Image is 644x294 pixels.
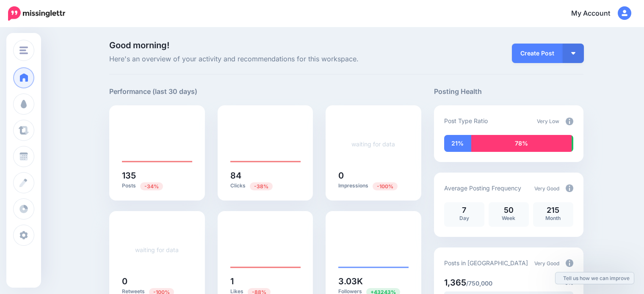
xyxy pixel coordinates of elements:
[502,215,515,221] span: Week
[338,182,409,190] p: Impressions
[571,52,575,55] img: arrow-down-white.png
[537,118,559,124] span: Very Low
[537,206,569,214] p: 215
[466,280,492,287] span: /750,000
[250,182,273,190] span: Previous period: 136
[19,47,28,54] img: menu.png
[444,258,528,268] p: Posts in [GEOGRAPHIC_DATA]
[373,182,398,190] span: Previous period: 270
[122,171,192,180] h5: 135
[122,182,192,190] p: Posts
[444,116,488,126] p: Post Type Ratio
[566,184,573,192] img: info-circle-grey.png
[566,259,573,267] img: info-circle-grey.png
[563,3,631,24] a: My Account
[471,135,572,152] div: 78% of your posts in the last 30 days have been from Curated content
[8,6,65,21] img: Missinglettr
[534,260,559,267] span: Very Good
[459,215,469,221] span: Day
[434,86,583,97] h5: Posting Health
[572,135,573,152] div: 1% of your posts in the last 30 days were manually created (i.e. were not from Drip Campaigns or ...
[444,278,466,288] span: 1,365
[493,206,525,214] p: 50
[122,277,192,286] h5: 0
[109,40,169,50] span: Good morning!
[338,171,409,180] h5: 0
[545,215,561,221] span: Month
[448,206,480,214] p: 7
[109,54,421,65] span: Here's an overview of your activity and recommendations for this workspace.
[135,246,179,253] a: waiting for data
[512,44,563,63] a: Create Post
[351,140,395,148] a: waiting for data
[566,118,573,125] img: info-circle-grey.png
[109,86,197,97] h5: Performance (last 30 days)
[230,277,301,286] h5: 1
[338,277,409,286] h5: 3.03K
[444,135,471,152] div: 21% of your posts in the last 30 days have been from Drip Campaigns
[140,182,163,190] span: Previous period: 205
[230,182,301,190] p: Clicks
[444,183,521,193] p: Average Posting Frequency
[556,272,634,284] a: Tell us how we can improve
[534,185,559,192] span: Very Good
[230,171,301,180] h5: 84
